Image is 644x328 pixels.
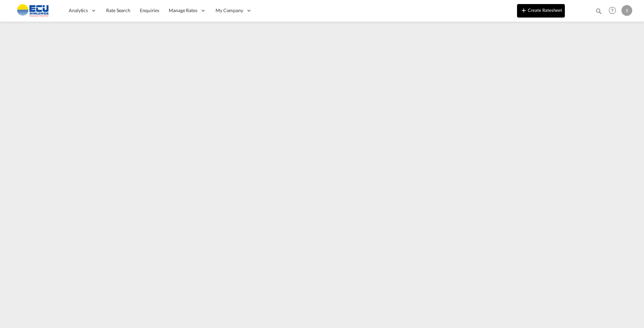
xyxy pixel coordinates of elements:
span: Analytics [69,7,88,14]
div: Help [607,5,621,17]
div: S [621,5,632,16]
span: Rate Search [106,7,130,13]
span: Help [607,5,618,16]
md-icon: icon-magnify [595,7,603,15]
span: Enquiries [140,7,159,13]
button: icon-plus 400-fgCreate Ratesheet [517,4,565,18]
md-icon: icon-plus 400-fg [520,6,528,14]
img: 6cccb1402a9411edb762cf9624ab9cda.png [10,3,56,18]
span: Manage Rates [169,7,197,14]
div: icon-magnify [595,7,603,18]
span: My Company [216,7,243,14]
